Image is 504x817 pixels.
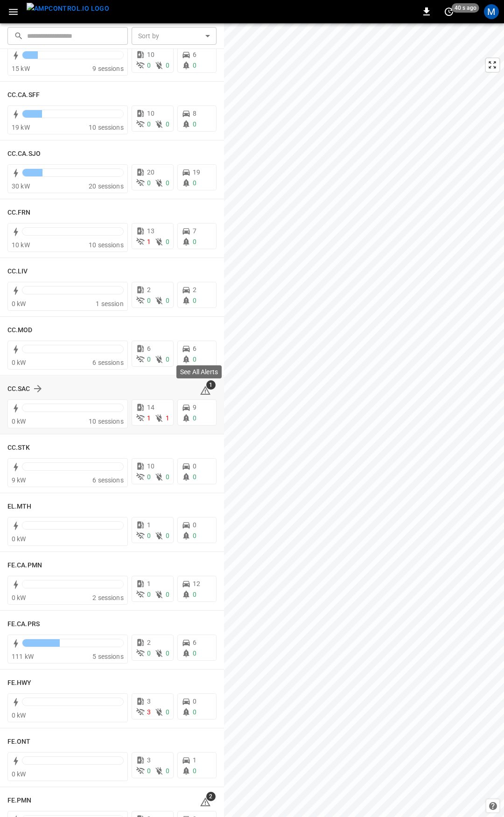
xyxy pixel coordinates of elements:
canvas: Map [224,23,504,817]
span: 8 [193,110,196,117]
span: 0 kW [12,594,26,601]
span: 10 [147,51,154,58]
h6: EL.MTH [7,502,32,512]
span: 10 sessions [89,241,124,249]
span: 1 [147,521,151,529]
span: 0 [193,532,196,539]
span: 111 kW [12,653,34,660]
p: See All Alerts [180,367,218,377]
h6: CC.STK [7,443,30,453]
span: 0 [193,591,196,598]
h6: FE.ONT [7,737,31,747]
span: 0 [166,297,169,304]
span: 2 [147,639,151,646]
div: profile-icon [484,4,499,19]
span: 0 [147,179,151,187]
span: 0 [166,591,169,598]
span: 0 [193,414,196,422]
span: 1 [166,414,169,422]
h6: FE.PMN [7,796,32,806]
span: 0 [193,649,196,657]
span: 1 session [96,300,123,307]
span: 0 [193,767,196,775]
span: 10 sessions [89,418,124,425]
span: 0 [166,532,169,539]
span: 6 [193,345,196,352]
span: 10 sessions [89,124,124,131]
span: 0 [193,708,196,716]
span: 0 kW [12,712,26,719]
span: 0 [193,356,196,363]
h6: FE.CA.PMN [7,560,42,571]
span: 12 [193,580,200,587]
span: 0 [193,521,196,529]
span: 0 [193,179,196,187]
span: 0 kW [12,418,26,425]
h6: FE.CA.PRS [7,619,40,629]
span: 0 [147,767,151,775]
span: 0 [147,532,151,539]
span: 10 kW [12,241,30,249]
span: 0 [193,462,196,470]
span: 9 kW [12,476,26,484]
button: set refresh interval [441,4,456,19]
span: 0 [147,591,151,598]
span: 6 sessions [92,359,124,366]
span: 2 [206,792,216,801]
h6: CC.SAC [7,384,30,394]
span: 5 sessions [92,653,124,660]
span: 3 [147,708,151,716]
span: 0 [166,473,169,481]
span: 0 kW [12,535,26,543]
span: 0 [147,62,151,69]
span: 1 [193,756,196,764]
span: 0 [166,356,169,363]
span: 2 sessions [92,594,124,601]
span: 0 [193,473,196,481]
span: 0 kW [12,300,26,307]
span: 0 [166,708,169,716]
span: 0 [193,238,196,245]
span: 0 [166,62,169,69]
span: 0 [147,297,151,304]
span: 0 [147,120,151,128]
span: 0 [147,473,151,481]
span: 1 [147,414,151,422]
span: 7 [193,227,196,235]
span: 19 [193,168,200,176]
span: 0 [193,62,196,69]
span: 6 [147,345,151,352]
h6: FE.HWY [7,678,32,688]
span: 0 kW [12,770,26,778]
span: 0 [147,356,151,363]
span: 2 [147,286,151,293]
span: 6 [193,639,196,646]
h6: CC.LIV [7,266,28,277]
span: 0 [193,120,196,128]
span: 1 [147,238,151,245]
span: 2 [193,286,196,293]
span: 3 [147,698,151,705]
span: 10 [147,462,154,470]
h6: CC.CA.SJO [7,149,41,159]
span: 0 [166,238,169,245]
span: 1 [206,380,216,390]
h6: CC.CA.SFF [7,90,40,100]
span: 0 kW [12,359,26,366]
h6: CC.FRN [7,208,31,218]
span: 3 [147,756,151,764]
span: 19 kW [12,124,30,131]
span: 0 [193,698,196,705]
span: 14 [147,404,154,411]
span: 20 [147,168,154,176]
span: 0 [147,649,151,657]
span: 6 sessions [92,476,124,484]
span: 0 [193,297,196,304]
h6: CC.MOD [7,325,33,335]
img: ampcontrol.io logo [27,3,109,14]
span: 0 [166,179,169,187]
span: 1 [147,580,151,587]
span: 40 s ago [452,3,479,13]
span: 0 [166,767,169,775]
span: 15 kW [12,65,30,72]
